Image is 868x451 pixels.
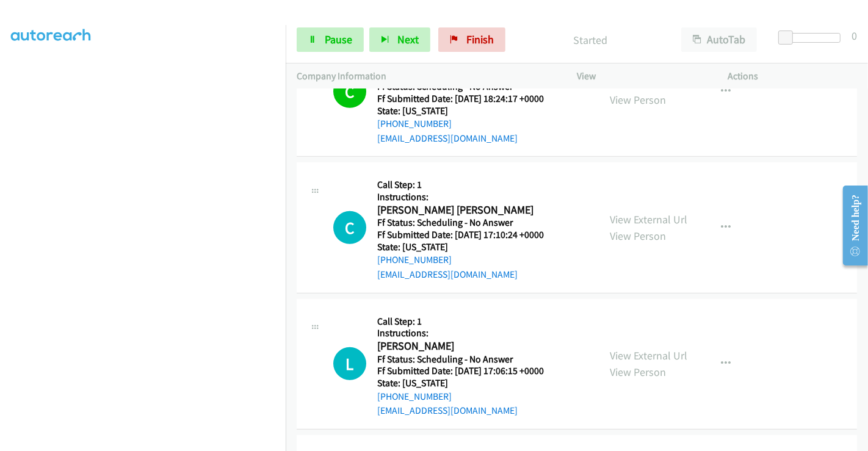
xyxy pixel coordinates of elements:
[610,212,687,226] a: View External Url
[377,365,559,377] h5: Ff Submitted Date: [DATE] 17:06:15 +0000
[377,327,559,339] h5: Instructions:
[377,203,559,217] h2: [PERSON_NAME] [PERSON_NAME]
[377,217,559,229] h5: Ff Status: Scheduling - No Answer
[377,339,559,353] h2: [PERSON_NAME]
[610,348,687,363] a: View External Url
[377,118,452,129] a: [PHONE_NUMBER]
[377,405,518,416] a: [EMAIL_ADDRESS][DOMAIN_NAME]
[784,33,841,43] div: Delay between calls (in seconds)
[297,27,364,52] a: Pause
[377,391,452,402] a: [PHONE_NUMBER]
[333,347,366,380] h1: L
[377,254,452,265] a: [PHONE_NUMBER]
[377,377,559,389] h5: State: [US_STATE]
[610,76,687,90] a: View External Url
[377,316,559,328] h5: Call Step: 1
[577,69,706,84] p: View
[397,32,419,46] span: Next
[333,211,366,244] h1: C
[333,75,366,108] h1: C
[377,93,559,105] h5: Ff Submitted Date: [DATE] 18:24:17 +0000
[610,365,666,379] a: View Person
[438,27,505,52] a: Finish
[369,27,430,52] button: Next
[377,241,559,253] h5: State: [US_STATE]
[377,105,559,117] h5: State: [US_STATE]
[377,229,559,241] h5: Ff Submitted Date: [DATE] 17:10:24 +0000
[377,191,559,203] h5: Instructions:
[297,69,555,84] p: Company Information
[833,177,868,274] iframe: Resource Center
[610,93,666,107] a: View Person
[522,32,659,48] p: Started
[728,69,858,84] p: Actions
[325,32,352,46] span: Pause
[852,27,857,44] div: 0
[377,132,518,144] a: [EMAIL_ADDRESS][DOMAIN_NAME]
[681,27,757,52] button: AutoTab
[377,179,559,191] h5: Call Step: 1
[377,353,559,366] h5: Ff Status: Scheduling - No Answer
[377,269,518,280] a: [EMAIL_ADDRESS][DOMAIN_NAME]
[610,229,666,243] a: View Person
[466,32,494,46] span: Finish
